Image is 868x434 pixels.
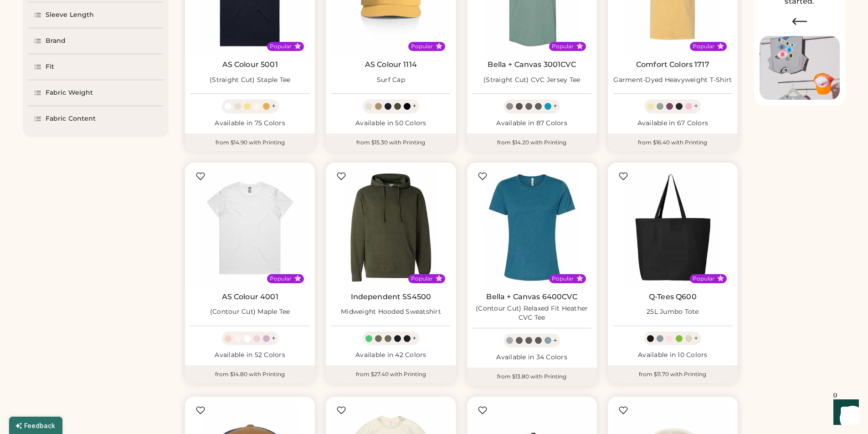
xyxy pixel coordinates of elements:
img: AS Colour 4001 (Contour Cut) Maple Tee [190,168,309,287]
div: Fabric Content [46,114,96,123]
div: from $14.90 with Printing [185,133,315,152]
div: Brand [46,36,66,46]
div: Popular [552,43,574,50]
div: from $13.80 with Printing [467,368,597,386]
div: Available in 75 Colors [190,119,309,128]
div: from $11.70 with Printing [608,365,738,383]
button: Popular Style [294,275,301,282]
iframe: Front Chat [825,393,864,432]
div: + [694,333,698,343]
div: Available in 67 Colors [613,119,732,128]
img: Image of Lisa Congdon Eye Print on T-Shirt and Hat [760,36,840,100]
div: (Straight Cut) CVC Jersey Tee [483,76,580,85]
div: Popular [270,275,292,282]
div: from $27.40 with Printing [326,365,456,383]
div: Available in 50 Colors [331,119,450,128]
div: Available in 10 Colors [613,351,732,360]
a: Bella + Canvas 6400CVC [486,292,577,301]
div: Surf Cap [377,76,405,85]
div: Available in 42 Colors [331,351,450,360]
div: + [272,333,276,343]
div: + [694,101,698,111]
button: Popular Style [717,275,724,282]
a: Q-Tees Q600 [649,292,697,301]
div: from $14.20 with Printing [467,133,597,152]
div: Popular [693,43,714,50]
div: Sleeve Length [46,10,94,20]
img: Independent Trading Co. SS4500 Midweight Hooded Sweatshirt [331,168,450,287]
a: Comfort Colors 1717 [636,60,709,69]
div: Garment-Dyed Heavyweight T-Shirt [613,76,732,85]
div: Midweight Hooded Sweatshirt [341,307,441,317]
button: Popular Style [576,43,583,50]
button: Popular Style [294,43,301,50]
button: Popular Style [436,43,442,50]
div: (Straight Cut) Staple Tee [210,76,290,85]
a: Bella + Canvas 3001CVC [488,60,575,69]
div: Available in 34 Colors [473,353,591,362]
div: Fit [46,62,54,71]
div: 25L Jumbo Tote [647,307,699,317]
button: Popular Style [717,43,724,50]
a: AS Colour 4001 [222,292,278,301]
div: + [412,333,416,343]
button: Popular Style [576,275,583,282]
div: Popular [411,43,433,50]
div: Popular [693,275,714,282]
a: AS Colour 5001 [222,60,278,69]
a: Independent SS4500 [351,292,431,301]
div: from $14.80 with Printing [185,365,315,383]
div: Available in 52 Colors [190,351,309,360]
div: Available in 87 Colors [473,119,591,128]
div: from $16.40 with Printing [608,133,738,152]
div: + [272,101,276,111]
div: + [412,101,416,111]
img: Q-Tees Q600 25L Jumbo Tote [613,168,732,287]
a: AS Colour 1114 [365,60,417,69]
div: from $15.30 with Printing [326,133,456,152]
div: (Contour Cut) Maple Tee [210,307,290,317]
div: Popular [270,43,292,50]
div: + [553,101,557,111]
div: + [553,336,557,346]
div: Popular [411,275,433,282]
button: Popular Style [436,275,442,282]
div: Popular [552,275,574,282]
div: (Contour Cut) Relaxed Fit Heather CVC Tee [473,304,591,322]
div: Fabric Weight [46,88,93,97]
img: BELLA + CANVAS 6400CVC (Contour Cut) Relaxed Fit Heather CVC Tee [473,168,591,287]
